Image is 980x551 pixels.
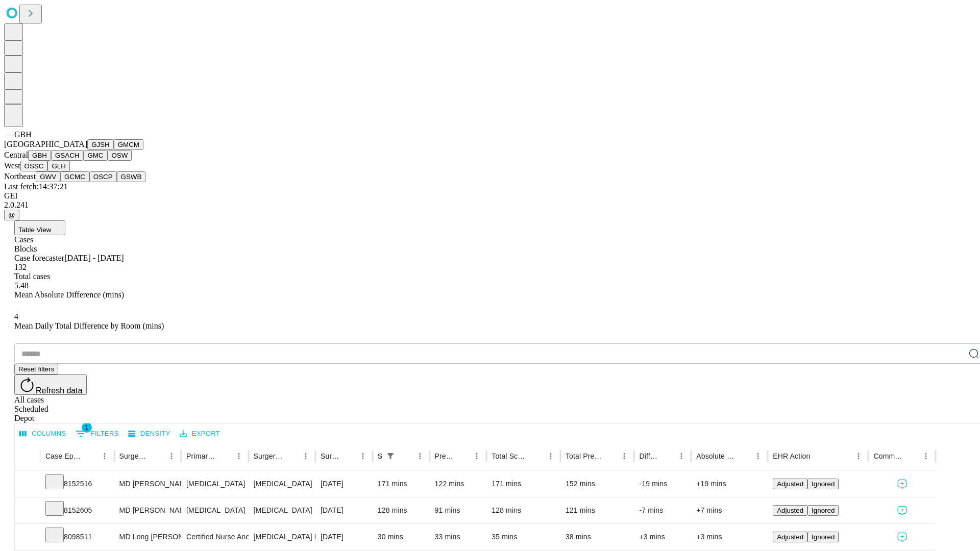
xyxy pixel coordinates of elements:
[73,425,121,442] button: Show filters
[773,452,810,460] div: EHR Action
[186,524,243,550] div: Certified Nurse Anesthetist
[383,449,398,463] div: 1 active filter
[14,321,164,330] span: Mean Daily Total Difference by Room (mins)
[674,449,689,463] button: Menu
[566,497,629,523] div: 121 mins
[299,449,313,463] button: Menu
[164,449,179,463] button: Menu
[83,449,97,463] button: Sort
[150,449,164,463] button: Sort
[14,220,65,235] button: Table View
[378,524,425,550] div: 30 mins
[45,471,109,497] div: 8152516
[435,471,482,497] div: 122 mins
[254,452,283,460] div: Surgery Name
[435,452,455,460] div: Predicted In Room Duration
[186,497,243,523] div: [MEDICAL_DATA]
[47,161,69,171] button: GLH
[20,529,35,546] button: Expand
[108,150,132,161] button: OSW
[20,161,48,171] button: OSSC
[321,452,340,460] div: Surgery Date
[14,364,58,374] button: Reset filters
[51,150,83,161] button: GSACH
[492,471,555,497] div: 171 mins
[14,254,64,262] span: Case forecaster
[14,290,124,299] span: Mean Absolute Difference (mins)
[544,449,558,463] button: Menu
[812,480,835,488] span: Ignored
[492,497,555,523] div: 128 mins
[696,452,736,460] div: Absolute Difference
[4,182,68,191] span: Last fetch: 14:37:21
[14,312,18,321] span: 4
[807,532,839,542] button: Ignored
[919,449,933,463] button: Menu
[603,449,617,463] button: Sort
[177,426,223,442] button: Export
[777,480,803,488] span: Adjusted
[186,452,216,460] div: Primary Service
[119,452,149,460] div: Surgeon Name
[413,449,427,463] button: Menu
[14,281,29,290] span: 5.48
[36,171,60,182] button: GWV
[20,475,35,493] button: Expand
[435,524,482,550] div: 33 mins
[87,139,114,150] button: GJSH
[378,497,425,523] div: 128 mins
[773,505,807,516] button: Adjusted
[254,471,310,497] div: [MEDICAL_DATA]
[696,471,763,497] div: +19 mins
[14,263,27,271] span: 132
[18,365,54,373] span: Reset filters
[807,479,839,489] button: Ignored
[777,507,803,514] span: Adjusted
[321,497,367,523] div: [DATE]
[383,449,398,463] button: Show filters
[773,479,807,489] button: Adjusted
[696,497,763,523] div: +7 mins
[117,171,146,182] button: GSWB
[492,452,528,460] div: Total Scheduled Duration
[17,426,69,442] button: Select columns
[529,449,544,463] button: Sort
[378,471,425,497] div: 171 mins
[126,426,173,442] button: Density
[873,452,903,460] div: Comments
[4,151,28,159] span: Central
[566,452,602,460] div: Total Predicted Duration
[97,449,112,463] button: Menu
[4,191,976,201] div: GEI
[904,449,919,463] button: Sort
[492,524,555,550] div: 35 mins
[807,505,839,516] button: Ignored
[4,210,19,220] button: @
[8,211,15,219] span: @
[696,524,763,550] div: +3 mins
[639,452,659,460] div: Difference
[812,533,835,541] span: Ignored
[232,449,246,463] button: Menu
[356,449,370,463] button: Menu
[455,449,470,463] button: Sort
[737,449,751,463] button: Sort
[60,171,89,182] button: GCMC
[119,524,176,550] div: MD Long [PERSON_NAME]
[378,452,382,460] div: Scheduled In Room Duration
[566,524,629,550] div: 38 mins
[399,449,413,463] button: Sort
[751,449,765,463] button: Menu
[617,449,631,463] button: Menu
[89,171,117,182] button: OSCP
[435,497,482,523] div: 91 mins
[639,497,686,523] div: -7 mins
[14,374,87,395] button: Refresh data
[851,449,866,463] button: Menu
[321,471,367,497] div: [DATE]
[639,524,686,550] div: +3 mins
[773,532,807,542] button: Adjusted
[470,449,484,463] button: Menu
[14,130,32,139] span: GBH
[186,471,243,497] div: [MEDICAL_DATA]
